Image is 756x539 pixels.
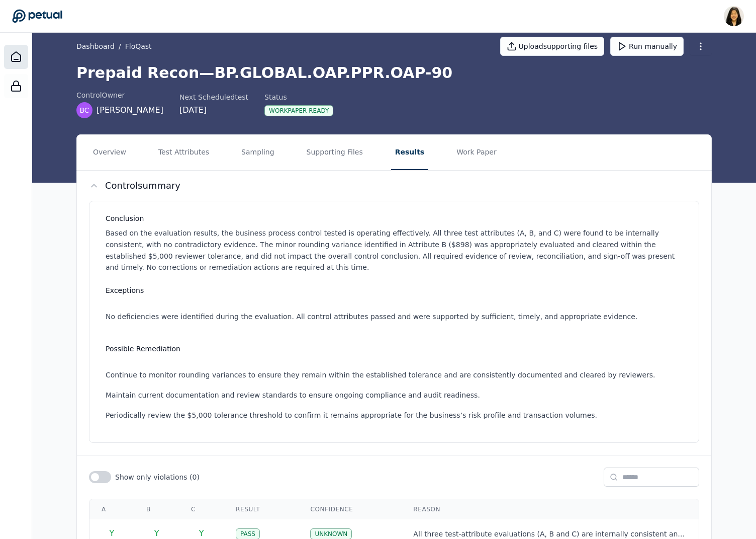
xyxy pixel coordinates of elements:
button: Controlsummary [77,171,711,201]
div: / [76,41,152,51]
button: FloQast [125,41,152,51]
th: Confidence [298,499,401,519]
button: Results [391,135,428,170]
button: Run manually [610,37,684,56]
span: Y [154,528,159,538]
div: [DATE] [179,104,248,116]
li: Periodically review the $5,000 tolerance threshold to confirm it remains appropriate for the busi... [106,410,687,420]
button: Overview [89,135,130,170]
th: Reason [401,499,699,519]
p: All three test-attribute evaluations (A, B and C) are internally consistent and reference non-con... [413,529,687,539]
span: BC [79,105,89,115]
button: Sampling [237,135,278,170]
li: No deficiencies were identified during the evaluation. All control attributes passed and were sup... [106,312,687,322]
button: Uploadsupporting files [500,37,605,56]
div: Status [264,92,333,102]
h1: Prepaid Recon — BP.GLOBAL.OAP.PPR.OAP-90 [76,64,712,82]
li: Maintain current documentation and review standards to ensure ongoing compliance and audit readin... [106,390,687,400]
th: C [179,499,224,519]
a: Go to Dashboard [12,9,62,23]
div: Workpaper Ready [264,105,333,116]
th: Result [224,499,298,519]
span: [PERSON_NAME] [97,104,163,116]
button: Test Attributes [154,135,213,170]
span: Y [199,528,204,538]
h3: Exceptions [106,285,687,295]
th: A [89,499,134,519]
img: Renee Park [724,6,744,26]
h2: Control summary [105,179,180,193]
nav: Tabs [77,135,711,170]
div: Next Scheduled test [179,92,248,102]
div: control Owner [76,90,163,100]
a: SOC [4,74,28,98]
h3: Possible Remediation [106,344,687,354]
li: Continue to monitor rounding variances to ensure they remain within the established tolerance and... [106,370,687,380]
p: Based on the evaluation results, the business process control tested is operating effectively. Al... [106,227,687,273]
h3: Conclusion [106,213,687,223]
span: Show only violations ( 0 ) [115,472,200,482]
span: Y [110,528,115,538]
a: Dashboard [76,41,115,51]
a: Dashboard [4,45,28,69]
button: Supporting Files [303,135,367,170]
th: B [134,499,179,519]
button: Work Paper [452,135,501,170]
